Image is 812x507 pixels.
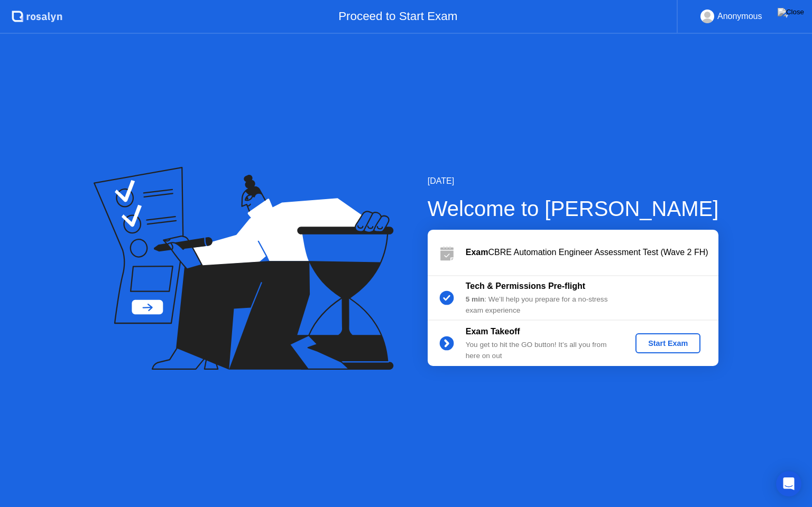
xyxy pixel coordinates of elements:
b: Tech & Permissions Pre-flight [466,281,585,290]
button: Start Exam [635,333,700,353]
img: Close [778,8,804,16]
div: CBRE Automation Engineer Assessment Test (Wave 2 FH) [466,246,718,259]
b: 5 min [466,295,485,303]
div: Open Intercom Messenger [776,471,801,496]
div: Start Exam [640,339,696,348]
div: You get to hit the GO button! It’s all you from here on out [466,340,618,361]
b: Exam Takeoff [466,327,520,336]
div: Anonymous [717,10,762,23]
div: : We’ll help you prepare for a no-stress exam experience [466,294,618,316]
div: [DATE] [428,175,719,187]
b: Exam [466,248,488,257]
div: Welcome to [PERSON_NAME] [428,193,719,224]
